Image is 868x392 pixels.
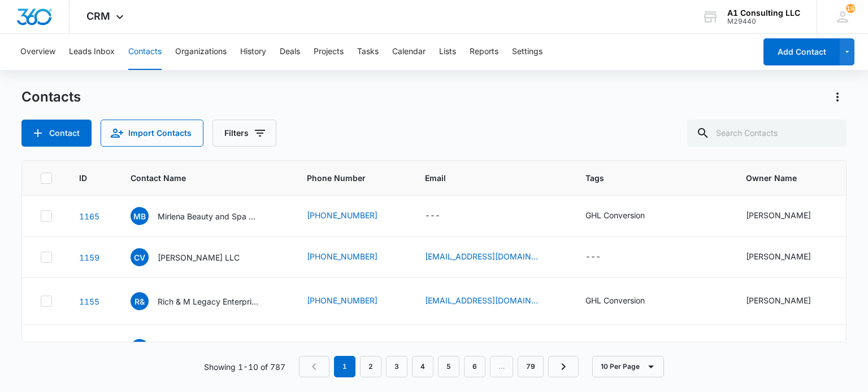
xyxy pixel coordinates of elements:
[746,341,859,353] div: [PERSON_NAME] and [PERSON_NAME]
[299,356,579,377] nav: Pagination
[828,88,847,106] button: Actions
[131,248,260,266] div: Contact Name - Cristian VALENTIN LLC - Select to Edit Field
[425,341,558,355] div: Email - vanharper1124@gmail.com - Select to Edit Field
[425,209,461,223] div: Email - - Select to Edit Field
[425,341,538,353] a: [EMAIL_ADDRESS][DOMAIN_NAME]
[412,356,433,377] a: Page 4
[101,120,203,147] button: Import Contacts
[307,250,377,262] a: [PHONE_NUMBER]
[585,294,665,308] div: Tags - GHL Conversion - Select to Edit Field
[425,294,538,306] a: [EMAIL_ADDRESS][DOMAIN_NAME]
[307,209,398,223] div: Phone Number - (347) 963-1217 - Select to Edit Field
[846,4,855,13] span: 19
[727,8,800,17] div: account name
[20,34,55,70] button: Overview
[439,34,456,70] button: Lists
[158,296,259,307] p: Rich & M Legacy Enterprises LLC
[131,248,149,266] span: CV
[307,341,398,355] div: Phone Number - (551) 215-1342 - Select to Edit Field
[386,356,407,377] a: Page 3
[585,250,601,264] div: ---
[307,294,398,308] div: Phone Number - (609) 400-2304 - Select to Edit Field
[307,172,398,184] span: Phone Number
[512,34,542,70] button: Settings
[518,356,544,377] a: Page 79
[727,17,800,25] div: account id
[357,34,379,70] button: Tasks
[175,34,227,70] button: Organizations
[131,172,263,184] span: Contact Name
[307,341,377,353] a: [PHONE_NUMBER]
[687,120,847,147] input: Search Contacts
[464,356,485,377] a: Page 6
[746,250,831,264] div: Owner Name - Cristian Valentin - Select to Edit Field
[21,89,81,105] h1: Contacts
[79,253,99,262] a: Navigate to contact details page for Cristian VALENTIN LLC
[746,294,831,308] div: Owner Name - Richard Coleman - Select to Edit Field
[425,250,558,264] div: Email - service@familyfreshlogistics.com - Select to Edit Field
[158,252,240,263] p: [PERSON_NAME] LLC
[425,294,558,308] div: Email - richandmlegacy@gmail.com - Select to Edit Field
[79,297,99,306] a: Navigate to contact details page for Rich & M Legacy Enterprises LLC
[131,292,280,310] div: Contact Name - Rich & M Legacy Enterprises LLC - Select to Edit Field
[763,38,840,65] button: Add Contact
[280,34,300,70] button: Deals
[548,356,579,377] a: Next Page
[240,34,266,70] button: History
[585,172,702,184] span: Tags
[585,250,621,264] div: Tags - - Select to Edit Field
[585,341,665,355] div: Tags - GHL Conversion - Select to Edit Field
[585,209,665,223] div: Tags - GHL Conversion - Select to Edit Field
[746,209,811,221] div: [PERSON_NAME]
[470,34,498,70] button: Reports
[846,4,855,13] div: notifications count
[204,361,285,373] p: Showing 1-10 of 787
[334,356,355,377] em: 1
[585,341,645,353] div: GHL Conversion
[307,209,377,221] a: [PHONE_NUMBER]
[592,356,664,377] button: 10 Per Page
[438,356,459,377] a: Page 5
[128,34,162,70] button: Contacts
[79,212,99,221] a: Navigate to contact details page for Mirlena Beauty and Spa LLC
[425,250,538,262] a: [EMAIL_ADDRESS][DOMAIN_NAME]
[131,207,149,225] span: MB
[131,207,280,225] div: Contact Name - Mirlena Beauty and Spa LLC - Select to Edit Field
[746,209,831,223] div: Owner Name - Fineta Garcia - Select to Edit Field
[158,210,259,222] p: Mirlena Beauty and Spa LLC
[212,120,276,147] button: Filters
[585,294,645,306] div: GHL Conversion
[746,250,811,262] div: [PERSON_NAME]
[131,339,243,357] div: Contact Name - Sumethin2eat Inc - Select to Edit Field
[86,10,110,22] span: CRM
[392,34,426,70] button: Calendar
[131,292,149,310] span: R&
[314,34,344,70] button: Projects
[360,356,381,377] a: Page 2
[131,339,149,357] span: SI
[21,120,92,147] button: Add Contact
[69,34,115,70] button: Leads Inbox
[307,250,398,264] div: Phone Number - (551) 404-0327 - Select to Edit Field
[307,294,377,306] a: [PHONE_NUMBER]
[585,209,645,221] div: GHL Conversion
[746,294,811,306] div: [PERSON_NAME]
[425,209,440,223] div: ---
[79,172,87,184] span: ID
[425,172,542,184] span: Email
